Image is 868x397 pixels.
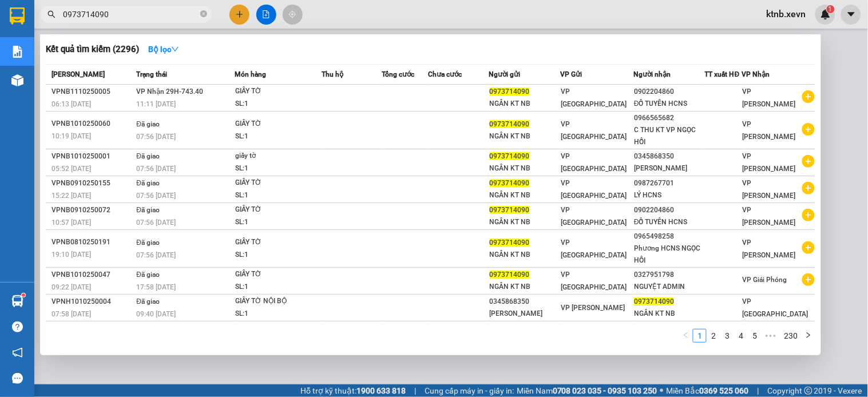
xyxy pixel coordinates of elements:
[490,271,530,279] span: 0973714090
[693,329,706,342] a: 1
[748,329,762,343] li: 5
[11,295,23,307] img: warehouse-icon
[735,329,747,342] a: 4
[200,9,207,20] span: close-circle
[136,219,176,227] span: 07:56 [DATE]
[235,308,321,320] div: SL: 1
[634,243,704,267] div: Phương HCNS NGỌC HỒI
[490,88,530,96] span: 0973714090
[734,329,748,343] li: 4
[561,179,627,200] span: VP [GEOGRAPHIC_DATA]
[743,239,796,259] span: VP [PERSON_NAME]
[802,273,815,286] span: plus-circle
[200,10,207,17] span: close-circle
[490,206,530,214] span: 0973714090
[490,216,560,228] div: NGÂN KT NB
[762,329,780,343] span: •••
[12,373,23,384] span: message
[802,329,815,343] li: Next Page
[705,70,740,78] span: TT xuất HĐ
[633,70,671,78] span: Người nhận
[235,204,321,216] div: GIẤY TỜ
[51,192,91,200] span: 15:22 [DATE]
[490,162,560,174] div: NGÂN KT NB
[561,239,627,259] span: VP [GEOGRAPHIC_DATA]
[490,189,560,201] div: NGÂN KT NB
[51,100,91,108] span: 06:13 [DATE]
[235,268,321,281] div: GIẤY TỜ
[490,120,530,128] span: 0973714090
[136,152,160,160] span: Đã giao
[11,46,23,58] img: solution-icon
[743,152,796,173] span: VP [PERSON_NAME]
[679,329,693,343] li: Previous Page
[235,162,321,175] div: SL: 1
[136,100,176,108] span: 11:11 [DATE]
[634,86,704,98] div: 0902204860
[51,269,133,281] div: VPNB1010250047
[51,204,133,216] div: VPNB0910250072
[634,150,704,162] div: 0345868350
[802,155,815,168] span: plus-circle
[10,7,25,25] img: logo-vxr
[561,152,627,173] span: VP [GEOGRAPHIC_DATA]
[51,150,133,162] div: VPNB1010250001
[634,281,704,293] div: NGUYỆT ADMIN
[490,179,530,187] span: 0973714090
[235,189,321,202] div: SL: 1
[136,271,160,279] span: Đã giao
[235,177,321,189] div: GIẤY TỜ
[490,308,560,320] div: [PERSON_NAME]
[136,88,203,96] span: VP Nhận 29H-743.40
[802,90,815,103] span: plus-circle
[561,304,625,312] span: VP [PERSON_NAME]
[634,231,704,243] div: 0965498258
[148,45,179,54] strong: Bộ lọc
[51,118,133,130] div: VPNB1010250060
[235,85,321,98] div: GIẤY TỜ
[382,70,414,78] span: Tổng cước
[802,209,815,221] span: plus-circle
[51,165,91,173] span: 05:52 [DATE]
[780,329,802,343] li: 230
[136,133,176,141] span: 07:56 [DATE]
[762,329,780,343] li: Next 5 Pages
[12,347,23,358] span: notification
[743,297,808,318] span: VP [GEOGRAPHIC_DATA]
[634,177,704,189] div: 0987267701
[634,269,704,281] div: 0327951798
[490,152,530,160] span: 0973714090
[51,310,91,318] span: 07:58 [DATE]
[22,293,25,297] sup: 1
[743,179,796,200] span: VP [PERSON_NAME]
[561,206,627,227] span: VP [GEOGRAPHIC_DATA]
[136,179,160,187] span: Đã giao
[634,124,704,148] div: C THU KT VP NGỌC HỒI
[743,88,796,108] span: VP [PERSON_NAME]
[490,130,560,142] div: NGÂN KT NB
[490,296,560,308] div: 0345868350
[634,308,704,320] div: NGÂN KT NB
[51,251,91,259] span: 19:10 [DATE]
[742,70,770,78] span: VP Nhận
[235,98,321,110] div: SL: 1
[51,296,133,308] div: VPNH1010250004
[679,329,693,343] button: left
[634,189,704,201] div: LÝ HCNS
[235,295,321,308] div: GIẤY TỜ NỘI BỘ
[743,276,787,284] span: VP Giải Phóng
[136,165,176,173] span: 07:56 [DATE]
[46,43,139,55] h3: Kết quả tìm kiếm ( 2296 )
[51,70,105,78] span: [PERSON_NAME]
[490,249,560,261] div: NGÂN KT NB
[51,132,91,140] span: 10:19 [DATE]
[743,120,796,141] span: VP [PERSON_NAME]
[634,98,704,110] div: ĐỖ TUYÊN HCNS
[136,192,176,200] span: 07:56 [DATE]
[707,329,720,342] a: 2
[136,283,176,291] span: 17:58 [DATE]
[634,162,704,174] div: [PERSON_NAME]
[51,236,133,248] div: VPNB0810250191
[634,297,674,305] span: 0973714090
[322,70,343,78] span: Thu hộ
